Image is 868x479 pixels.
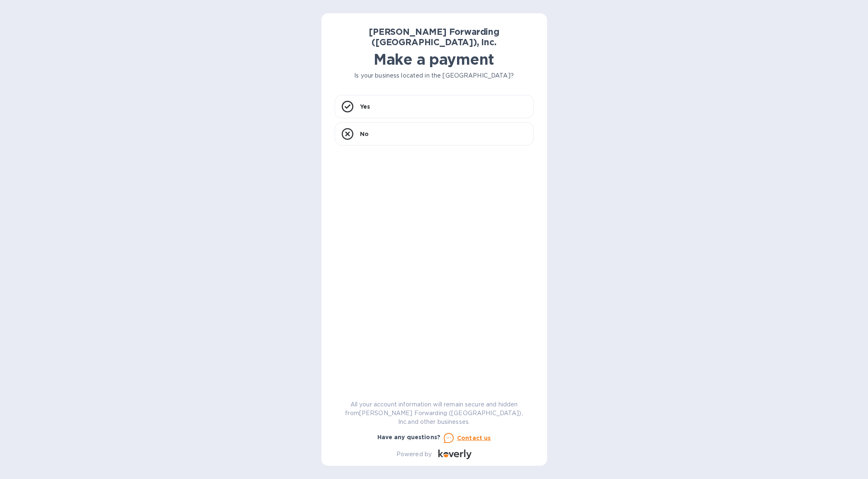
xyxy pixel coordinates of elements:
p: Is your business located in the [GEOGRAPHIC_DATA]? [335,71,534,80]
b: [PERSON_NAME] Forwarding ([GEOGRAPHIC_DATA]), Inc. [369,27,499,47]
p: Powered by [396,450,432,459]
p: All your account information will remain secure and hidden from [PERSON_NAME] Forwarding ([GEOGRA... [335,400,534,426]
b: Have any questions? [377,434,441,440]
p: Yes [360,102,370,111]
h1: Make a payment [335,51,534,68]
u: Contact us [457,435,491,441]
p: No [360,130,369,138]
